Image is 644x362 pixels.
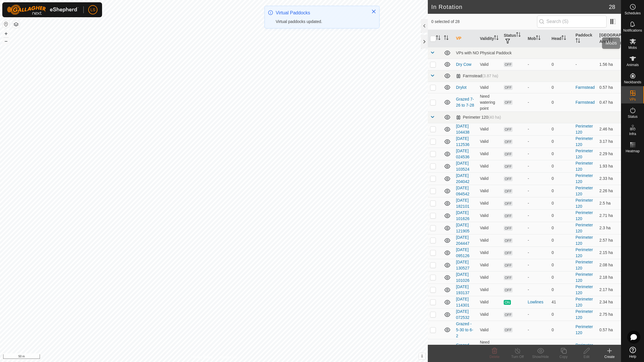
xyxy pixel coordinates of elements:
a: Perimeter 120 [576,124,593,134]
span: OFF [504,238,512,243]
span: (3.87 ha) [482,74,498,78]
span: (40 ha) [488,115,501,120]
span: OFF [504,152,512,157]
a: Grazed - 5-30 to 6-2 [456,321,473,338]
a: [DATE] 204042 [456,173,469,184]
td: Valid [478,135,501,148]
a: Perimeter 120 [576,324,593,335]
td: 2.08 ha [597,259,621,271]
a: Perimeter 120 [576,198,593,209]
span: OFF [504,62,512,67]
span: 28 [609,3,615,11]
div: - [528,237,547,243]
div: - [528,176,547,182]
td: 0 [549,172,573,185]
p-sorticon: Activate to sort [494,36,499,41]
div: - [528,213,547,219]
td: 1.93 ha [597,160,621,172]
td: 0 [549,123,573,135]
td: 2.17 ha [597,284,621,296]
a: Perimeter 120 [576,284,593,295]
td: 0 [549,222,573,234]
div: - [528,61,547,68]
a: Perimeter 120 [576,272,593,283]
a: Grazed 7-26 to 7-28 [456,97,474,107]
span: OFF [504,164,512,169]
div: - [528,327,547,333]
td: 2.34 ha [597,296,621,308]
td: 0 [549,271,573,284]
td: 2.5 ha [597,197,621,209]
div: Copy [552,354,575,359]
td: Valid [478,82,501,93]
td: Valid [478,234,501,247]
td: 0.57 ha [597,82,621,93]
td: Need watering point [478,339,501,357]
div: - [528,274,547,280]
div: - [528,200,547,206]
a: [DATE] 072532 [456,309,469,320]
button: i [419,353,425,359]
span: Notifications [623,29,642,32]
td: 0 [549,59,573,70]
a: [DATE] 101026 [456,272,469,283]
td: 2.46 ha [597,123,621,135]
span: VPs [629,98,636,101]
td: Valid [478,308,501,321]
div: Perimeter 120 [456,115,501,120]
div: Farmstead [456,74,498,78]
a: Help [621,344,644,361]
div: - [528,126,547,132]
div: - [528,138,547,145]
td: 0 [549,339,573,357]
td: 2.57 ha [597,234,621,247]
a: Perimeter 120 [576,309,593,320]
div: - [528,163,547,169]
a: Perimeter 120 [576,186,593,196]
td: 0.47 ha [597,93,621,111]
img: Gallagher Logo [7,5,79,15]
a: [DATE] 094542 [456,186,469,196]
span: OFF [504,189,512,194]
a: Drylot [456,85,467,90]
span: OFF [504,127,512,132]
button: + [3,30,9,37]
a: Perimeter 120 [576,297,593,307]
td: Valid [478,284,501,296]
td: 2.71 ha [597,209,621,222]
span: OFF [504,251,512,255]
a: Farmstead [576,100,595,105]
span: Infra [629,132,636,136]
span: ON [504,300,511,305]
a: Perimeter 120 [576,149,593,159]
div: - [528,225,547,231]
td: Valid [478,321,501,339]
td: 0 [549,321,573,339]
span: OFF [504,263,512,268]
td: 1.56 ha [597,59,621,70]
div: Virtual paddocks updated. [276,19,365,25]
a: Perimeter 120 [576,260,593,270]
div: Lowlines [528,299,547,305]
a: Grazed - 6-1 to 6-6 [456,343,473,353]
td: 0 [549,308,573,321]
td: 2.33 ha [597,172,621,185]
th: Status [501,30,525,47]
div: Turn Off [506,354,529,359]
td: 0.57 ha [597,321,621,339]
th: Head [549,30,573,47]
a: [DATE] 101626 [456,210,469,221]
button: Reset Map [3,21,9,28]
th: Paddock [573,30,597,47]
th: [GEOGRAPHIC_DATA] Area [597,30,621,47]
span: Heatmap [626,149,640,153]
a: Perimeter 120 [576,173,593,184]
td: Valid [478,172,501,185]
td: Valid [478,197,501,209]
td: Valid [478,123,501,135]
td: 2.3 ha [597,222,621,234]
div: - [528,99,547,105]
td: Valid [478,247,501,259]
div: VPs with NO Physical Paddock [456,51,619,55]
a: Perimeter 120 [576,235,593,246]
